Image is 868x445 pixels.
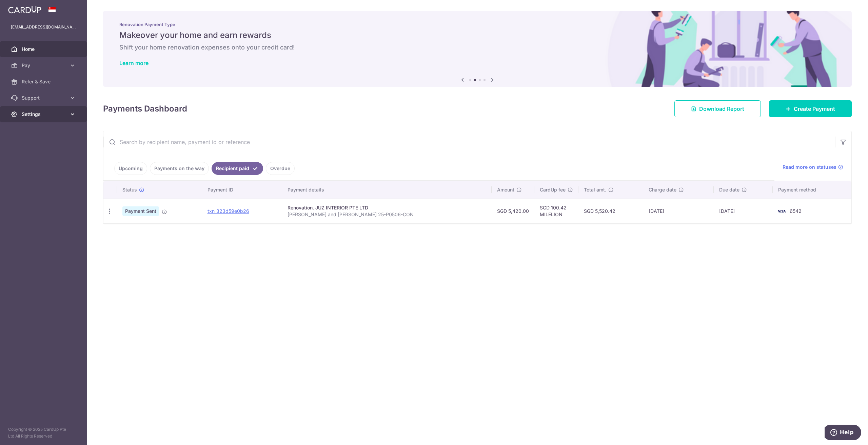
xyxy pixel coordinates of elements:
a: Overdue [266,162,295,175]
h6: Shift your home renovation expenses onto your credit card! [119,43,835,52]
td: SGD 100.42 MILELION [534,199,578,223]
span: 6542 [790,208,802,214]
th: Payment details [282,181,491,199]
th: Payment method [773,181,851,199]
td: SGD 5,520.42 [578,199,643,223]
img: CardUp [8,5,41,14]
span: Amount [497,186,514,193]
p: Renovation Payment Type [119,22,835,27]
p: [EMAIL_ADDRESS][DOMAIN_NAME] [11,24,76,31]
span: CardUp fee [540,186,566,193]
a: txn_323d59e0b26 [208,208,249,214]
span: Payment Sent [122,206,159,216]
span: Download Report [699,105,744,113]
span: Read more on statuses [783,164,836,170]
a: Read more on statuses [783,164,843,170]
p: [PERSON_NAME] and [PERSON_NAME] 25-P0506-CON [288,211,486,218]
a: Recipient paid [212,162,263,175]
th: Payment ID [202,181,282,199]
span: Create Payment [794,105,835,113]
span: Total amt. [584,186,606,193]
span: Refer & Save [22,78,66,85]
div: Renovation. JUZ INTERIOR PTE LTD [288,204,486,211]
a: Create Payment [769,100,852,117]
td: SGD 5,420.00 [492,199,534,223]
h4: Payments Dashboard [103,103,187,115]
td: [DATE] [643,199,714,223]
span: Settings [22,111,66,118]
td: [DATE] [714,199,773,223]
a: Download Report [674,100,761,117]
span: Due date [719,186,739,193]
input: Search by recipient name, payment id or reference [103,131,835,153]
h5: Makeover your home and earn rewards [119,30,835,41]
iframe: Opens a widget where you can find more information [825,425,861,442]
span: Status [122,186,137,193]
a: Learn more [119,60,149,66]
img: Renovation banner [103,11,852,87]
span: Support [22,95,66,101]
a: Upcoming [114,162,147,175]
img: Bank Card [775,207,788,215]
a: Payments on the way [150,162,209,175]
span: Home [22,46,66,53]
span: Charge date [649,186,676,193]
span: Pay [22,62,66,69]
